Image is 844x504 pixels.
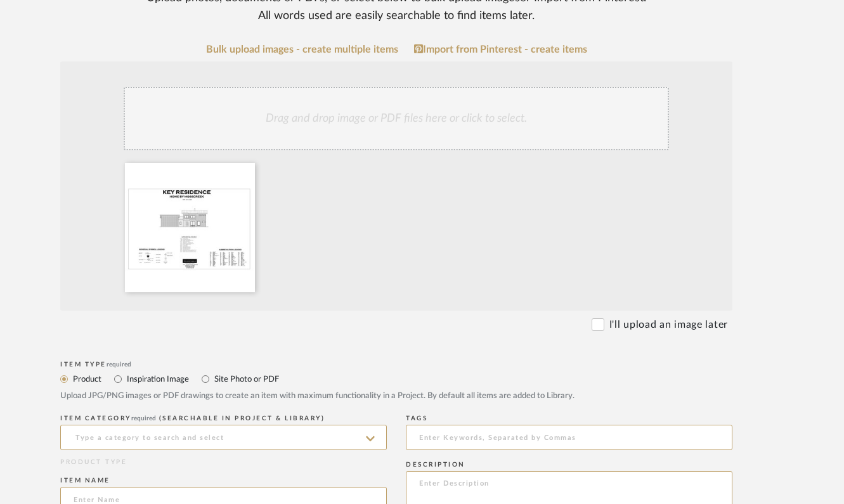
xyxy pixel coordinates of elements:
[60,415,387,422] div: ITEM CATEGORY
[406,425,732,450] input: Enter Keywords, Separated by Commas
[60,477,387,484] div: Item name
[60,390,732,403] div: Upload JPG/PNG images or PDF drawings to create an item with maximum functionality in a Project. ...
[406,415,732,422] div: Tags
[609,317,728,332] label: I'll upload an image later
[206,44,398,55] a: Bulk upload images - create multiple items
[107,361,131,368] span: required
[126,372,189,386] label: Inspiration Image
[72,372,101,386] label: Product
[159,415,325,422] span: (Searchable in Project & Library)
[213,372,279,386] label: Site Photo or PDF
[131,415,156,422] span: required
[406,461,732,468] div: Description
[60,361,732,368] div: Item Type
[60,425,387,450] input: Type a category to search and select
[60,371,732,387] mat-radio-group: Select item type
[60,458,387,467] div: PRODUCT TYPE
[414,44,587,55] a: Import from Pinterest - create items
